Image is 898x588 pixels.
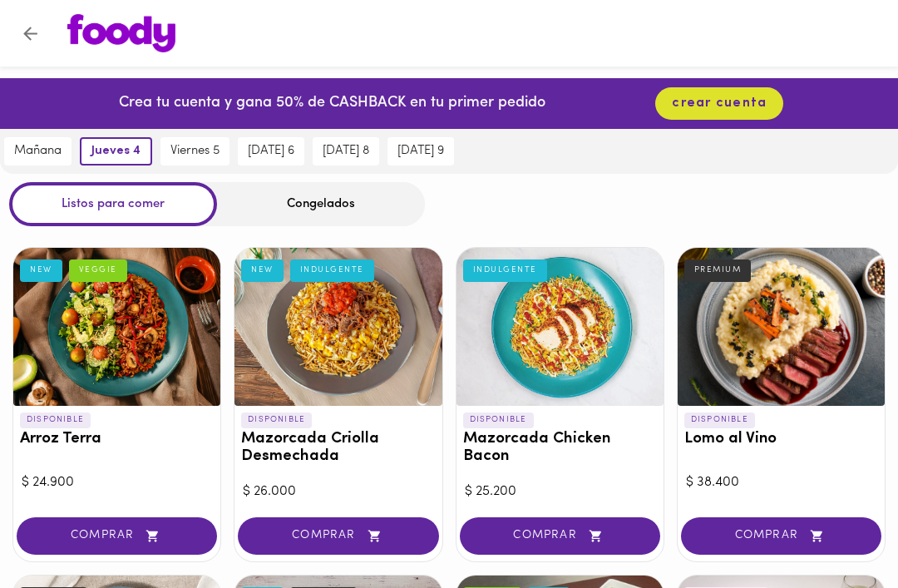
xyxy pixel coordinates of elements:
[4,137,72,166] button: mañana
[91,144,141,159] span: jueves 4
[463,431,657,466] h3: Mazorcada Chicken Bacon
[672,96,767,111] span: crear cuenta
[465,482,655,502] div: $ 25.200
[20,413,91,427] p: DISPONIBLE
[248,144,294,159] span: [DATE] 6
[463,413,534,427] p: DISPONIBLE
[802,492,881,571] iframe: Messagebird Livechat Widget
[80,137,152,166] button: jueves 4
[67,14,175,52] img: logo.png
[69,259,127,281] div: VEGGIE
[243,482,433,502] div: $ 26.000
[241,259,284,281] div: NEW
[238,137,304,166] button: [DATE] 6
[170,144,220,159] span: viernes 5
[10,13,51,54] button: Volver
[323,144,369,159] span: [DATE] 8
[686,473,876,492] div: $ 38.400
[241,431,435,466] h3: Mazorcada Criolla Desmechada
[37,529,196,543] span: COMPRAR
[14,144,62,159] span: mañana
[217,182,425,226] div: Congelados
[463,259,547,281] div: INDULGENTE
[681,517,881,555] button: COMPRAR
[9,182,217,226] div: Listos para comer
[238,517,438,555] button: COMPRAR
[290,259,374,281] div: INDULGENTE
[13,248,220,406] div: Arroz Terra
[241,413,312,427] p: DISPONIBLE
[456,248,664,406] div: Mazorcada Chicken Bacon
[313,137,379,166] button: [DATE] 8
[684,259,752,281] div: PREMIUM
[17,517,217,555] button: COMPRAR
[655,87,783,120] button: crear cuenta
[259,529,417,543] span: COMPRAR
[684,413,755,427] p: DISPONIBLE
[460,517,660,555] button: COMPRAR
[20,259,62,281] div: NEW
[678,248,885,406] div: Lomo al Vino
[20,431,214,448] h3: Arroz Terra
[234,248,442,406] div: Mazorcada Criolla Desmechada
[684,431,878,448] h3: Lomo al Vino
[387,137,454,166] button: [DATE] 9
[22,473,212,492] div: $ 24.900
[702,529,861,543] span: COMPRAR
[119,93,545,115] p: Crea tu cuenta y gana 50% de CASHBACK en tu primer pedido
[397,144,444,159] span: [DATE] 9
[481,529,639,543] span: COMPRAR
[160,137,229,166] button: viernes 5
